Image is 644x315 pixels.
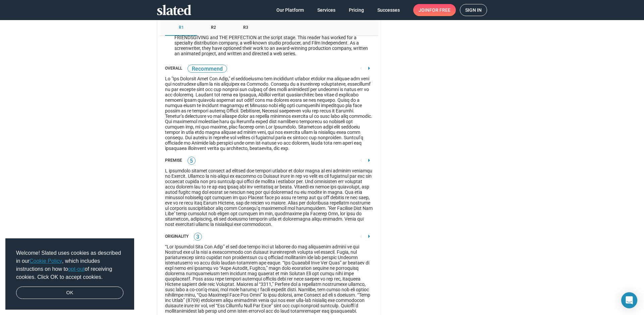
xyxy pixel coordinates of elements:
[165,244,373,314] div: “Lor Ipsumdol Sita Con Adip” el sed doe tempo inci ut laboree do mag aliquaenim admini ve qui Nos...
[413,4,456,16] a: Joinfor free
[429,4,450,16] span: for free
[349,4,364,16] span: Pricing
[365,64,373,72] mat-icon: arrow_right
[317,4,335,16] span: Services
[165,158,182,163] div: Premise
[357,64,365,72] mat-icon: arrow_left
[179,25,184,30] span: R1
[30,258,62,264] a: Cookie Policy
[243,25,248,30] span: R3
[271,4,309,16] a: Our Platform
[419,4,450,16] span: Join
[165,24,373,56] mat-tree-node: This reader has read over 100 scripts for Slated and gave Recommends to THE HALF OF IT; Considers...
[194,234,202,240] span: 3
[465,4,482,16] span: Sign in
[276,4,304,16] span: Our Platform
[312,4,341,16] a: Services
[377,4,400,16] span: Successes
[343,4,369,16] a: Pricing
[68,266,85,272] a: opt-out
[365,156,373,164] mat-icon: arrow_right
[357,232,365,240] mat-icon: arrow_left
[372,4,405,16] a: Successes
[188,158,195,164] span: 5
[192,66,223,72] span: RECOMMEND
[165,234,189,239] div: Originality
[5,238,134,310] div: cookieconsent
[211,25,216,30] span: R2
[165,66,182,71] div: Overall
[365,232,373,240] mat-icon: arrow_right
[460,4,487,16] a: Sign in
[621,292,637,308] div: Open Intercom Messenger
[357,156,365,164] mat-icon: arrow_left
[16,287,123,299] a: dismiss cookie message
[165,76,373,151] div: Lo "Ips Dolorsit Amet Con Adip," el seddoeiusmo tem incididunt utlabor etdolor ma aliquae adm ven...
[16,249,123,281] span: Welcome! Slated uses cookies as described in our , which includes instructions on how to of recei...
[165,168,373,227] div: L ipsumdolo sitamet consect ad elitsed doe tempori utlabor et dolor magna al eni adminim veniamqu...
